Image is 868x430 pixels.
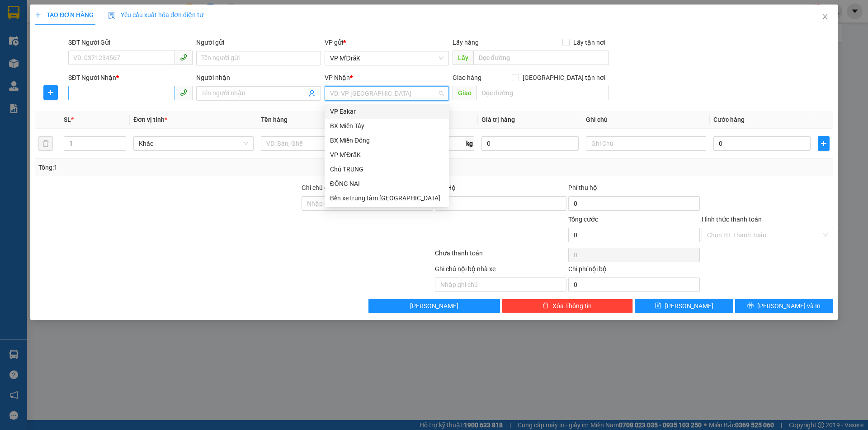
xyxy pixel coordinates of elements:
div: Tổng: 1 [38,162,335,172]
div: BX Miền Đông [325,133,449,148]
button: printer[PERSON_NAME] và In [735,299,833,313]
div: Chú TRUNG [325,162,449,176]
div: VP M’ĐrăK [330,150,443,160]
button: [PERSON_NAME] [368,299,500,313]
div: BX Miền Tây [325,119,449,133]
label: Hình thức thanh toán [702,216,762,223]
button: save[PERSON_NAME] [635,299,733,313]
span: printer [747,302,754,310]
div: ĐỒNG NAI [325,176,449,191]
div: SĐT Người Gửi [68,37,193,47]
div: VP M’ĐrăK [325,148,449,162]
button: plus [43,85,58,100]
button: Close [812,5,838,30]
span: user-add [308,90,316,97]
input: Ghi chú đơn hàng [302,196,433,211]
span: plus [44,89,57,96]
input: Dọc đường [476,86,609,100]
span: plus [818,140,829,147]
span: Tổng cước [568,216,598,223]
div: Bến xe trung tâm [GEOGRAPHIC_DATA] [330,193,443,203]
span: VP M’ĐrăK [330,51,443,65]
span: Yêu cầu xuất hóa đơn điện tử [108,11,203,18]
th: Ghi chú [582,111,710,129]
span: Lấy tận nơi [570,37,609,47]
span: Khác [139,137,248,150]
span: phone [180,89,187,96]
div: Chưa thanh toán [434,248,567,264]
span: Thu Hộ [435,184,456,191]
span: delete [542,302,549,310]
div: Chú TRUNG [330,164,443,174]
img: icon [108,12,115,19]
span: phone [180,54,187,61]
span: [PERSON_NAME] [665,301,713,311]
input: Ghi Chú [586,136,706,151]
input: VD: Bàn, Ghế [261,136,381,151]
div: VP Eakar [325,104,449,119]
span: VP Nhận [325,74,350,81]
span: [PERSON_NAME] và In [757,301,821,311]
span: plus [35,12,41,18]
div: VP Eakar [330,106,443,116]
div: BX Miền Tây [330,121,443,131]
span: kg [465,136,474,151]
div: ĐỒNG NAI [330,179,443,189]
span: [GEOGRAPHIC_DATA] tận nơi [519,73,609,83]
div: VP gửi [325,37,449,47]
button: delete [38,136,53,151]
span: Giá trị hàng [481,116,515,123]
span: SL [64,116,71,123]
span: Lấy [453,51,473,65]
input: Dọc đường [473,51,609,65]
span: Giao [453,86,476,100]
input: 0 [481,136,579,151]
div: BX Miền Đông [330,135,443,145]
div: Bến xe trung tâm Đà Nẵng [325,191,449,205]
div: Ghi chú nội bộ nhà xe [435,264,566,277]
div: Người nhận [196,73,321,83]
span: TẠO ĐƠN HÀNG [35,11,94,18]
input: Nhập ghi chú [435,277,566,292]
div: Chi phí nội bộ [568,264,700,277]
button: deleteXóa Thông tin [502,299,633,313]
span: Cước hàng [713,116,745,123]
span: Đơn vị tính [133,116,167,123]
span: save [655,302,661,310]
div: SĐT Người Nhận [68,73,193,83]
button: plus [818,136,830,151]
div: Người gửi [196,37,321,47]
span: Xóa Thông tin [552,301,592,311]
label: Ghi chú đơn hàng [302,184,351,191]
div: Phí thu hộ [568,183,700,196]
span: Lấy hàng [453,39,479,46]
span: Giao hàng [453,74,481,81]
span: [PERSON_NAME] [410,301,458,311]
span: close [821,13,829,20]
span: Tên hàng [261,116,288,123]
